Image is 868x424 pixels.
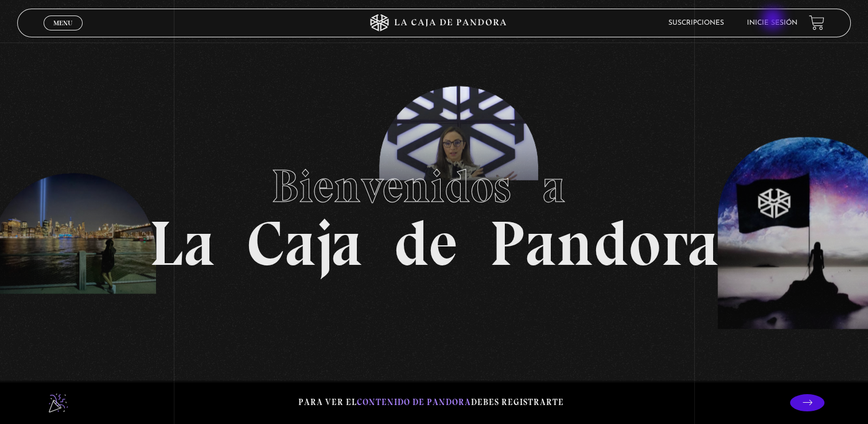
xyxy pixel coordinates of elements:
[149,149,719,275] h1: La Caja de Pandora
[271,159,597,214] span: Bienvenidos a
[668,20,724,26] a: Suscripciones
[298,395,564,410] p: Para ver el debes registrarte
[53,20,72,26] span: Menu
[357,397,471,407] span: contenido de Pandora
[49,29,76,37] span: Cerrar
[809,15,824,30] a: View your shopping cart
[747,20,797,26] a: Inicie sesión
